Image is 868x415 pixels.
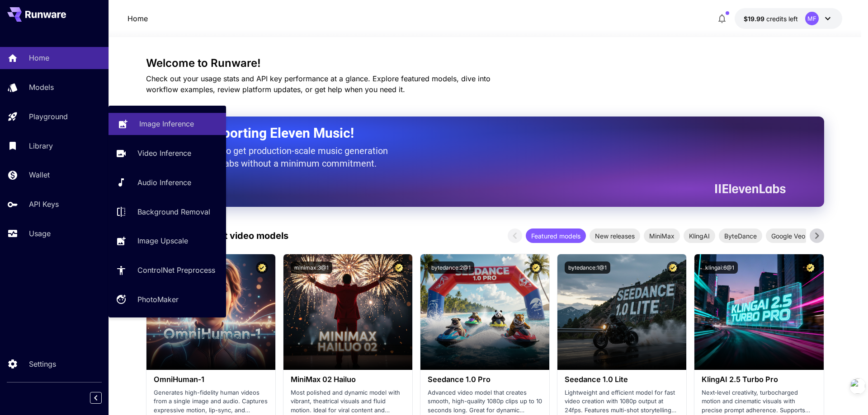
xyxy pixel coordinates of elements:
[29,111,68,122] p: Playground
[719,231,762,241] span: ByteDance
[804,261,816,274] button: Certified Model – Vetted for best performance and includes a commercial license.
[108,113,226,135] a: Image Inference
[565,261,610,274] button: bytedance:1@1
[29,169,50,180] p: Wallet
[766,15,798,23] span: credits left
[146,57,824,70] h3: Welcome to Runware!
[108,142,226,164] a: Video Inference
[590,231,640,241] span: New releases
[428,375,542,384] h3: Seedance 1.0 Pro
[530,261,542,274] button: Certified Model – Vetted for best performance and includes a commercial license.
[702,261,738,274] button: klingai:6@1
[137,265,215,275] p: ControlNet Preprocess
[29,228,51,239] p: Usage
[29,199,59,210] p: API Keys
[108,172,226,194] a: Audio Inference
[127,13,148,24] nav: breadcrumb
[137,235,188,246] p: Image Upscale
[766,231,811,241] span: Google Veo
[108,230,226,252] a: Image Upscale
[137,206,210,217] p: Background Removal
[744,14,798,23] div: $19.9926
[393,261,405,274] button: Certified Model – Vetted for best performance and includes a commercial license.
[137,294,179,305] p: PhotoMaker
[169,145,395,170] p: The only way to get production-scale music generation from Eleven Labs without a minimum commitment.
[526,231,586,241] span: Featured models
[420,254,549,370] img: alt
[29,52,49,63] p: Home
[108,259,226,281] a: ControlNet Preprocess
[97,390,108,406] div: Collapse sidebar
[291,375,405,384] h3: MiniMax 02 Hailuo
[256,261,268,274] button: Certified Model – Vetted for best performance and includes a commercial license.
[667,261,679,274] button: Certified Model – Vetted for best performance and includes a commercial license.
[557,254,686,370] img: alt
[29,140,53,151] p: Library
[108,201,226,223] a: Background Removal
[565,388,679,415] p: Lightweight and efficient model for fast video creation with 1080p output at 24fps. Features mult...
[283,254,412,370] img: alt
[805,12,819,25] div: MF
[146,74,491,94] span: Check out your usage stats and API key performance at a glance. Explore featured models, dive int...
[684,231,715,241] span: KlingAI
[108,289,226,311] a: PhotoMaker
[90,392,102,404] button: Collapse sidebar
[735,8,842,29] button: $19.9926
[644,231,680,241] span: MiniMax
[29,359,56,369] p: Settings
[139,118,194,129] p: Image Inference
[744,15,766,23] span: $19.99
[565,375,679,384] h3: Seedance 1.0 Lite
[137,148,191,159] p: Video Inference
[29,82,54,93] p: Models
[154,375,268,384] h3: OmniHuman‑1
[702,388,816,415] p: Next‑level creativity, turbocharged motion and cinematic visuals with precise prompt adherence. S...
[154,388,268,415] p: Generates high-fidelity human videos from a single image and audio. Captures expressive motion, l...
[137,177,191,188] p: Audio Inference
[428,388,542,415] p: Advanced video model that creates smooth, high-quality 1080p clips up to 10 seconds long. Great f...
[694,254,823,370] img: alt
[291,388,405,415] p: Most polished and dynamic model with vibrant, theatrical visuals and fluid motion. Ideal for vira...
[291,261,332,274] button: minimax:3@1
[428,261,474,274] button: bytedance:2@1
[169,125,779,142] h2: Now Supporting Eleven Music!
[702,375,816,384] h3: KlingAI 2.5 Turbo Pro
[127,13,148,24] p: Home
